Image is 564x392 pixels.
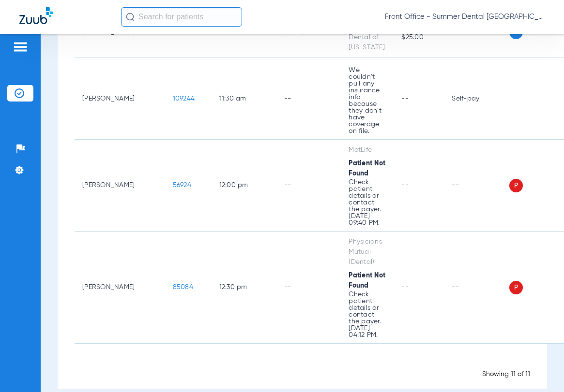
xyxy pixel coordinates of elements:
[19,7,53,24] img: Zuub Logo
[276,140,341,232] td: --
[349,22,386,53] div: Delta Dental of [US_STATE]
[385,12,545,22] span: Front Office - Summer Dental [GEOGRAPHIC_DATA] | Lumio Dental
[482,371,530,377] span: Showing 11 of 11
[401,284,409,290] span: --
[509,281,523,294] span: P
[349,67,386,134] p: We couldn’t pull any insurance info because they don’t have coverage on file.
[349,237,386,267] div: Physicians Mutual (Dental)
[516,346,564,392] iframe: Chat Widget
[401,95,409,102] span: --
[349,291,386,338] p: Check patient details or contact the payer. [DATE] 04:12 PM.
[75,232,165,344] td: [PERSON_NAME]
[75,58,165,140] td: [PERSON_NAME]
[212,58,276,140] td: 11:30 AM
[126,13,135,21] img: Search Icon
[509,179,523,192] span: P
[444,58,509,140] td: Self-pay
[349,179,386,226] p: Check patient details or contact the payer. [DATE] 09:40 PM.
[349,160,385,177] span: Patient Not Found
[173,284,193,290] span: 85084
[75,140,165,232] td: [PERSON_NAME]
[444,232,509,344] td: --
[173,95,195,102] span: 109244
[401,182,409,189] span: --
[401,32,436,43] span: $25.00
[13,41,28,53] img: hamburger-icon
[276,232,341,344] td: --
[444,140,509,232] td: --
[349,272,385,289] span: Patient Not Found
[212,232,276,344] td: 12:30 PM
[212,140,276,232] td: 12:00 PM
[121,7,242,27] input: Search for patients
[349,145,386,155] div: MetLife
[276,58,341,140] td: --
[173,182,191,189] span: 56924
